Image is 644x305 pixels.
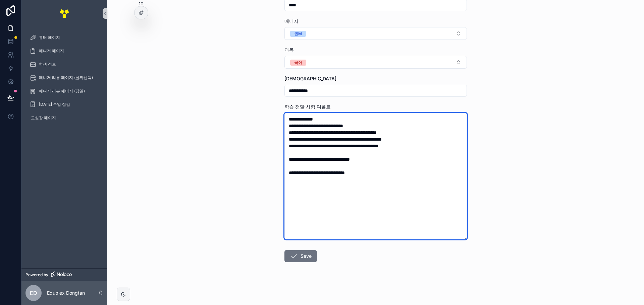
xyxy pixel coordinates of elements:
span: 매니저 페이지 [39,48,64,54]
span: [DEMOGRAPHIC_DATA] [284,76,336,81]
a: Powered by [21,269,107,281]
span: 학습 전달 사항 디폴트 [284,104,331,109]
a: [DATE] 수업 점검 [25,98,103,110]
span: Powered by [25,272,48,278]
span: 매니저 리뷰 페이지 (당일) [39,88,85,94]
img: App logo [59,8,70,19]
button: Select Button [284,56,467,69]
a: 튜터 페이지 [25,31,103,44]
span: [DATE] 수업 점검 [39,102,70,107]
div: scrollable content [21,27,107,133]
div: 국어 [294,60,302,66]
span: 튜터 페이지 [39,35,60,40]
span: 교실장 페이지 [31,115,56,121]
span: 학생 정보 [39,62,56,67]
span: 매니저 리뷰 페이지 (날짜선택) [39,75,93,80]
button: Save [284,250,317,262]
a: 매니저 리뷰 페이지 (날짜선택) [25,72,103,84]
p: Eduplex Dongtan [47,290,85,296]
span: 매니저 [284,18,299,24]
a: 교실장 페이지 [25,112,103,124]
div: 권M [294,31,302,37]
a: 매니저 리뷰 페이지 (당일) [25,85,103,97]
span: 과목 [284,47,294,53]
span: ED [30,289,37,297]
a: 매니저 페이지 [25,45,103,57]
a: 학생 정보 [25,58,103,70]
button: Select Button [284,27,467,40]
